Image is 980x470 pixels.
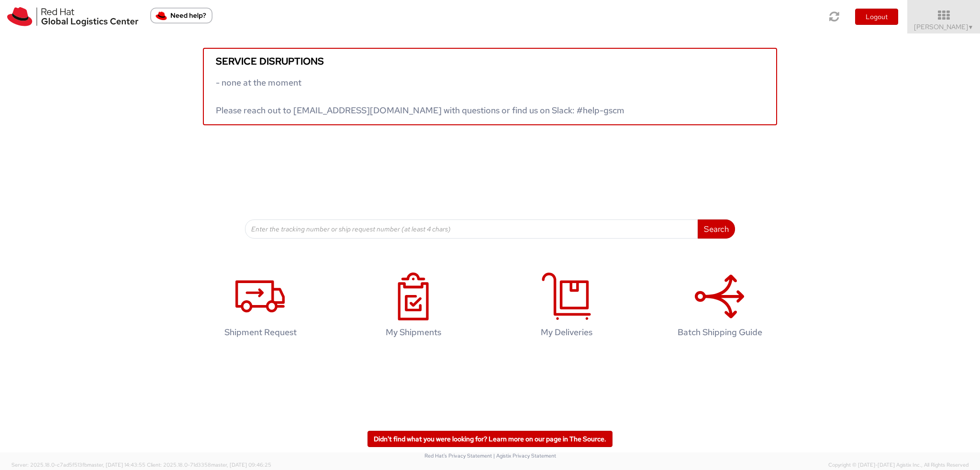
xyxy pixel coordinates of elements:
button: Need help? [150,8,212,23]
button: Logout [855,9,898,25]
span: - none at the moment Please reach out to [EMAIL_ADDRESS][DOMAIN_NAME] with questions or find us o... [216,77,624,116]
span: Server: 2025.18.0-c7ad5f513fb [11,461,145,468]
h4: Shipment Request [199,328,322,337]
span: Copyright © [DATE]-[DATE] Agistix Inc., All Rights Reserved [828,461,969,469]
span: master, [DATE] 14:43:55 [87,461,145,468]
button: Search [698,219,735,239]
a: My Shipments [342,262,485,352]
a: Service disruptions - none at the moment Please reach out to [EMAIL_ADDRESS][DOMAIN_NAME] with qu... [203,48,777,125]
span: ▼ [968,23,974,31]
a: | Agistix Privacy Statement [493,452,556,459]
a: My Deliveries [495,262,638,352]
img: rh-logistics-00dfa346123c4ec078e1.svg [7,7,138,26]
input: Enter the tracking number or ship request number (at least 4 chars) [245,219,698,239]
h4: My Shipments [352,328,475,337]
h5: Service disruptions [216,56,764,66]
a: Didn't find what you were looking for? Learn more on our page in The Source. [367,431,612,447]
span: [PERSON_NAME] [914,22,974,31]
a: Batch Shipping Guide [648,262,791,352]
h4: My Deliveries [505,328,628,337]
span: Client: 2025.18.0-71d3358 [147,461,271,468]
a: Shipment Request [189,262,332,352]
span: master, [DATE] 09:46:25 [211,461,271,468]
a: Red Hat's Privacy Statement [424,452,492,459]
h4: Batch Shipping Guide [658,328,781,337]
